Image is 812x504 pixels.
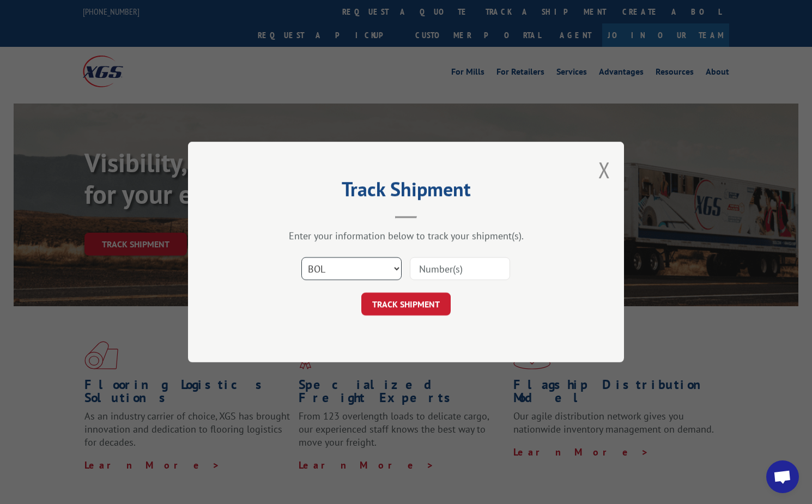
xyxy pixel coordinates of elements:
button: Close modal [598,155,610,184]
a: Open chat [766,460,799,493]
input: Number(s) [410,257,510,280]
button: TRACK SHIPMENT [361,293,451,315]
div: Enter your information below to track your shipment(s). [243,229,569,242]
h2: Track Shipment [243,181,569,202]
